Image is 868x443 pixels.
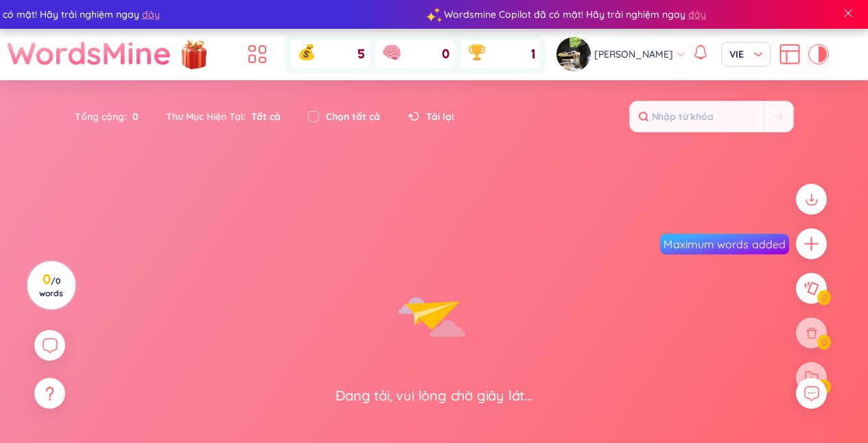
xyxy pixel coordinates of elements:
div: Tổng cộng : [75,102,152,131]
input: Nhập từ khóa [630,101,763,132]
span: [PERSON_NAME] [594,47,673,62]
span: 0 [442,46,449,63]
h3: 0 [36,274,67,298]
label: Chọn tất cả [326,109,380,124]
a: WordsMine [7,29,172,77]
span: 5 [357,46,364,63]
span: đây [680,7,698,22]
span: 1 [531,46,535,63]
div: Thư Mục Hiện Tại : [152,102,294,131]
img: avatar [556,37,591,71]
div: Đang tải, vui lòng chờ giây lát... [336,386,532,405]
span: VIE [729,47,762,61]
span: Tất cả [246,110,281,123]
span: / 0 words [39,276,63,298]
img: flashSalesIcon.a7f4f837.png [180,34,208,75]
span: 0 [127,109,139,124]
a: avatar [556,37,594,71]
span: plus [803,235,820,252]
span: đây [134,7,152,22]
span: Tải lại [426,109,454,124]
